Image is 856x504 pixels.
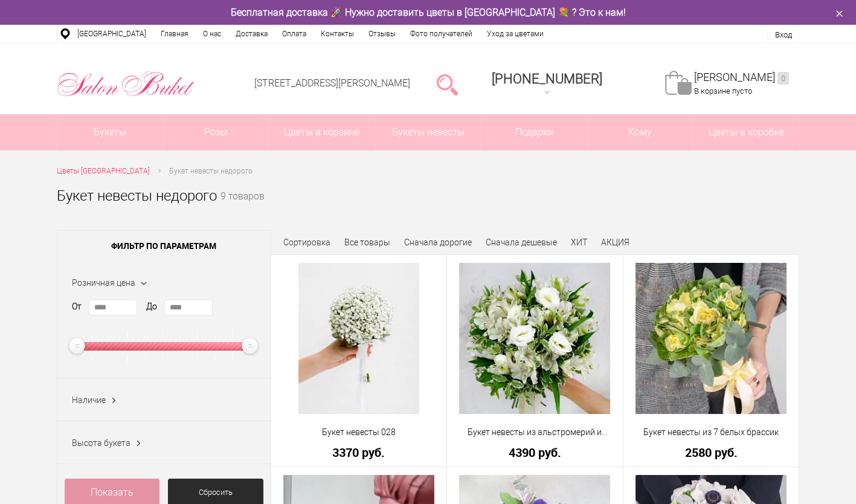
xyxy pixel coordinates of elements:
a: Все товары [344,237,390,247]
a: Главная [153,25,196,43]
span: Кому [587,114,693,150]
a: О нас [196,25,228,43]
a: 2580 руб. [631,446,791,459]
span: Сортировка [283,237,330,247]
a: [PERSON_NAME] [694,71,789,85]
a: 3370 руб. [279,446,439,459]
a: [GEOGRAPHIC_DATA] [70,25,153,43]
img: Букет невесты 028 [298,263,419,414]
span: Цветы [GEOGRAPHIC_DATA] [57,167,150,175]
a: Контакты [314,25,361,43]
span: [PHONE_NUMBER] [492,71,602,86]
a: ХИТ [571,237,587,247]
span: Высота букета [72,438,130,448]
a: 4390 руб. [455,446,615,459]
a: Цветы [GEOGRAPHIC_DATA] [57,165,150,178]
a: Вход [775,30,792,39]
a: Сначала дешевые [486,237,557,247]
a: [PHONE_NUMBER] [484,67,610,102]
img: Букет невесты из 7 белых брассик [636,263,787,414]
a: Уход за цветами [480,25,551,43]
a: Подарки [481,114,587,150]
span: Фильтр по параметрам [57,231,271,261]
a: Доставка [228,25,275,43]
a: Цветы в корзине [269,114,375,150]
a: Букеты [57,114,163,150]
img: Цветы Нижний Новгород [57,68,195,100]
a: Оплата [275,25,314,43]
img: Букет невесты из альстромерий и эустомы [459,263,610,414]
span: Наличие [72,395,106,405]
a: Розы [163,114,269,150]
label: От [72,300,82,313]
a: Фото получателей [403,25,480,43]
a: Букет невесты из альстромерий и эустомы [455,426,615,439]
label: До [146,300,157,313]
a: [STREET_ADDRESS][PERSON_NAME] [254,77,410,89]
a: Букет невесты из 7 белых брассик [631,426,791,439]
h1: Букет невесты недорого [57,185,217,207]
a: Цветы в коробке [693,114,799,150]
div: Бесплатная доставка 🚀 Нужно доставить цветы в [GEOGRAPHIC_DATA] 💐 ? Это к нам! [48,6,809,19]
span: В корзине пусто [694,86,752,95]
a: АКЦИЯ [601,237,629,247]
span: Букет невесты недорого [169,167,253,175]
a: Букеты невесты [375,114,481,150]
small: 9 товаров [220,192,265,221]
a: Сначала дорогие [404,237,472,247]
span: Розничная цена [72,278,135,288]
a: Отзывы [361,25,403,43]
ins: 0 [777,72,789,85]
a: Букет невесты 028 [279,426,439,439]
